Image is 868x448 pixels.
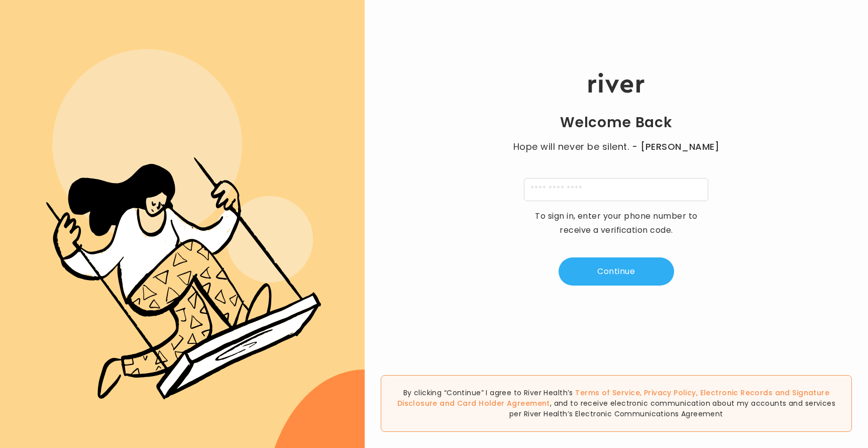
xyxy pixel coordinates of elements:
[397,388,829,408] a: Electronic Records and Signature Disclosure
[632,140,719,154] span: - [PERSON_NAME]
[528,209,704,237] p: To sign in, enter your phone number to receive a verification code.
[559,257,674,286] button: Continue
[503,140,729,154] p: Hope will never be silent.
[509,398,835,419] span: , and to receive electronic communication about my accounts and services per River Health’s Elect...
[575,388,640,398] a: Terms of Service
[457,398,550,408] a: Card Holder Agreement
[560,114,673,132] h1: Welcome Back
[381,375,852,432] div: By clicking “Continue” I agree to River Health’s
[644,388,696,398] a: Privacy Policy
[397,388,829,408] span: , , and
